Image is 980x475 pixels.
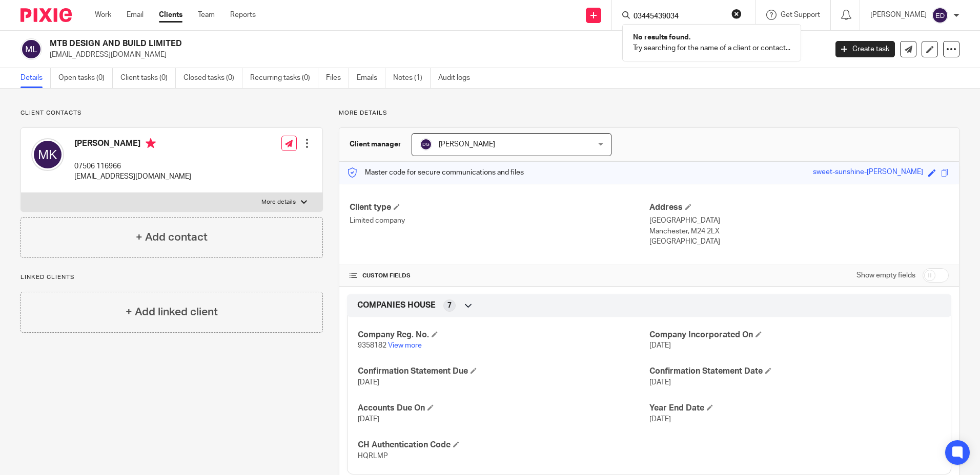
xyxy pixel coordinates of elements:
[21,68,51,88] a: Details
[339,109,959,117] p: More details
[127,10,144,20] a: Email
[632,12,725,21] input: Search
[261,198,296,206] p: More details
[388,342,422,349] a: View more
[74,161,191,171] p: 07506 116966
[439,141,495,148] span: [PERSON_NAME]
[358,379,379,386] span: [DATE]
[58,68,113,88] a: Open tasks (0)
[120,68,176,88] a: Client tasks (0)
[350,202,649,213] h4: Client type
[350,272,649,280] h4: CUSTOM FIELDS
[146,138,156,148] i: Primary
[781,11,820,18] span: Get Support
[731,9,742,19] button: Clear
[835,41,895,57] a: Create task
[326,68,349,88] a: Files
[21,109,323,117] p: Client contacts
[649,226,949,236] p: Manchester, M24 2LX
[357,300,436,311] span: COMPANIES HOUSE
[438,68,478,88] a: Audit logs
[358,452,388,460] span: HQRLMP
[21,38,42,60] img: svg%3E
[136,229,208,245] h4: + Add contact
[74,138,191,151] h4: [PERSON_NAME]
[358,403,649,414] h4: Accounts Due On
[393,68,431,88] a: Notes (1)
[358,342,386,349] span: 9358182
[250,68,318,88] a: Recurring tasks (0)
[126,304,218,320] h4: + Add linked client
[31,138,64,171] img: svg%3E
[856,270,915,280] label: Show empty fields
[649,202,949,213] h4: Address
[347,167,524,178] p: Master code for secure communications and files
[649,215,949,226] p: [GEOGRAPHIC_DATA]
[932,7,948,24] img: svg%3E
[357,68,385,88] a: Emails
[649,366,941,377] h4: Confirmation Statement Date
[870,10,927,20] p: [PERSON_NAME]
[358,416,379,423] span: [DATE]
[21,273,323,282] p: Linked clients
[198,10,215,20] a: Team
[21,8,72,22] img: Pixie
[50,38,666,49] h2: MTB DESIGN AND BUILD LIMITED
[649,342,671,349] span: [DATE]
[649,403,941,414] h4: Year End Date
[50,50,820,60] p: [EMAIL_ADDRESS][DOMAIN_NAME]
[358,330,649,340] h4: Company Reg. No.
[649,379,671,386] span: [DATE]
[649,416,671,423] span: [DATE]
[649,330,941,340] h4: Company Incorporated On
[74,171,191,182] p: [EMAIL_ADDRESS][DOMAIN_NAME]
[649,236,949,247] p: [GEOGRAPHIC_DATA]
[183,68,242,88] a: Closed tasks (0)
[350,215,649,226] p: Limited company
[358,440,649,450] h4: CH Authentication Code
[95,10,111,20] a: Work
[358,366,649,377] h4: Confirmation Statement Due
[230,10,256,20] a: Reports
[159,10,182,20] a: Clients
[420,138,432,150] img: svg%3E
[813,167,923,179] div: sweet-sunshine-[PERSON_NAME]
[447,300,452,311] span: 7
[350,139,401,149] h3: Client manager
